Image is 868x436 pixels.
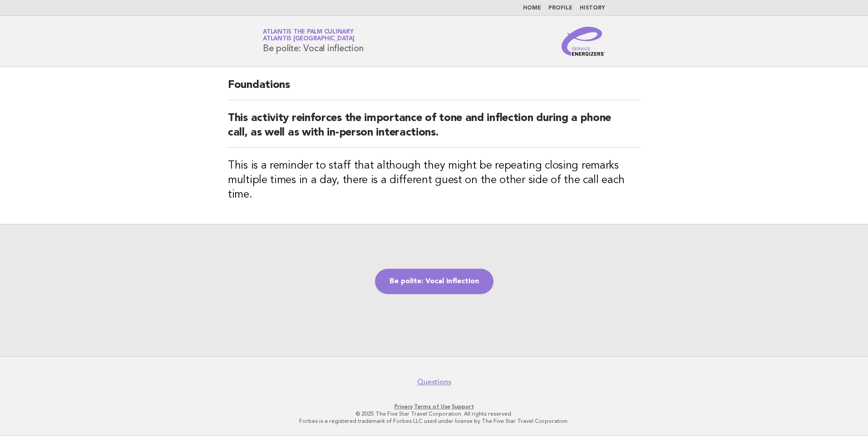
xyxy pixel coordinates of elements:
p: © 2025 The Five Star Travel Corporation. All rights reserved. [156,410,712,417]
a: Questions [417,378,451,387]
h3: This is a reminder to staff that although they might be repeating closing remarks multiple times ... [228,159,640,202]
img: Service Energizers [562,27,605,56]
p: · · [156,403,712,410]
span: Atlantis [GEOGRAPHIC_DATA] [263,36,355,42]
a: Profile [548,5,572,11]
a: Support [452,403,474,410]
h2: Foundations [228,78,640,100]
a: Be polite: Vocal inflection [375,269,493,294]
a: Terms of Use [414,403,450,410]
h1: Be polite: Vocal inflection [263,29,363,53]
a: Home [523,5,541,11]
a: Atlantis The Palm CulinaryAtlantis [GEOGRAPHIC_DATA] [263,29,355,42]
p: Forbes is a registered trademark of Forbes LLC used under license by The Five Star Travel Corpora... [156,417,712,425]
h2: This activity reinforces the importance of tone and inflection during a phone call, as well as wi... [228,111,640,148]
a: History [580,5,605,11]
a: Privacy [395,403,413,410]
